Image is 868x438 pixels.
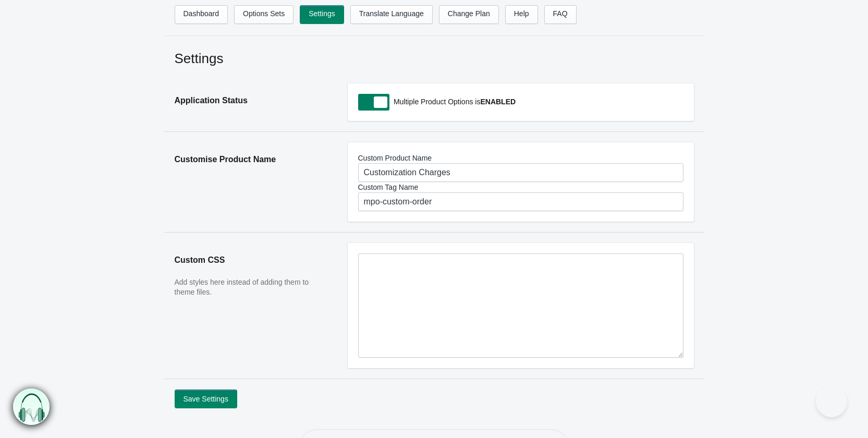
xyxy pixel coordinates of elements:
p: Multiple Product Options is [391,94,683,110]
h2: Custom CSS [175,243,327,277]
label: Custom Tag Name [358,182,683,192]
label: Custom Product Name [358,153,683,163]
h2: Customise Product Name [175,142,327,177]
p: Add styles here instead of adding them to theme files. [175,277,327,298]
a: Dashboard [175,5,228,24]
b: ENABLED [480,98,516,106]
a: Change Plan [439,5,499,24]
a: Help [505,5,538,24]
iframe: Toggle Customer Support [816,386,847,417]
h2: Application Status [175,83,327,118]
a: Settings [300,5,344,24]
a: Translate Language [350,5,433,24]
h2: Settings [175,49,694,68]
a: Options Sets [234,5,294,24]
a: FAQ [544,5,577,24]
button: Save Settings [175,390,237,408]
img: bxm.png [12,389,48,425]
